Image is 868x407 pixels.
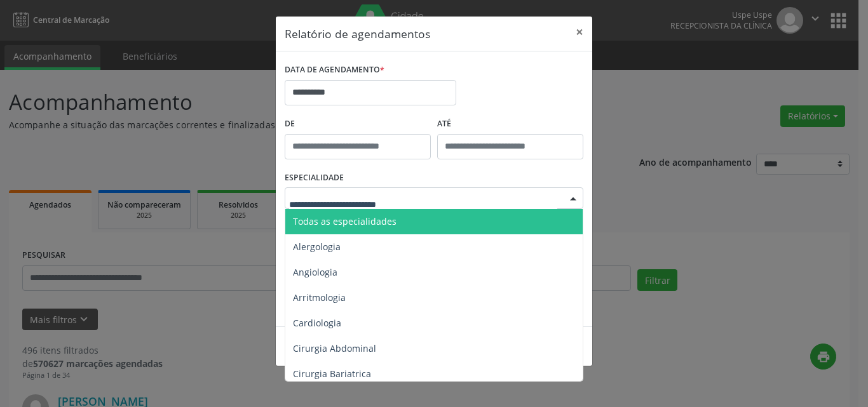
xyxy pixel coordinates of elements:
[285,168,344,188] label: ESPECIALIDADE
[567,17,592,48] button: Close
[285,25,430,42] h5: Relatório de agendamentos
[293,342,376,354] span: Cirurgia Abdominal
[293,215,397,227] span: Todas as especialidades
[285,60,384,80] label: DATA DE AGENDAMENTO
[293,291,346,304] span: Arritmologia
[293,241,341,253] span: Alergologia
[285,114,431,134] label: De
[437,114,583,134] label: ATÉ
[293,266,337,278] span: Angiologia
[293,368,371,380] span: Cirurgia Bariatrica
[293,317,341,329] span: Cardiologia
